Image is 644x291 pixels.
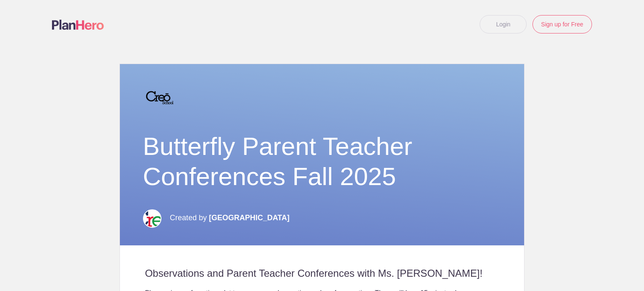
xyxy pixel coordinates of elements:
a: Sign up for Free [532,15,592,33]
img: 2 [143,81,177,115]
img: Logo main planhero [52,20,104,30]
p: Created by [170,209,289,227]
span: [GEOGRAPHIC_DATA] [209,214,289,222]
h1: Butterfly Parent Teacher Conferences Fall 2025 [143,131,501,192]
a: Login [480,15,527,33]
h2: Observations and Parent Teacher Conferences with Ms. [PERSON_NAME]! [145,267,499,280]
img: Creo [143,209,161,228]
